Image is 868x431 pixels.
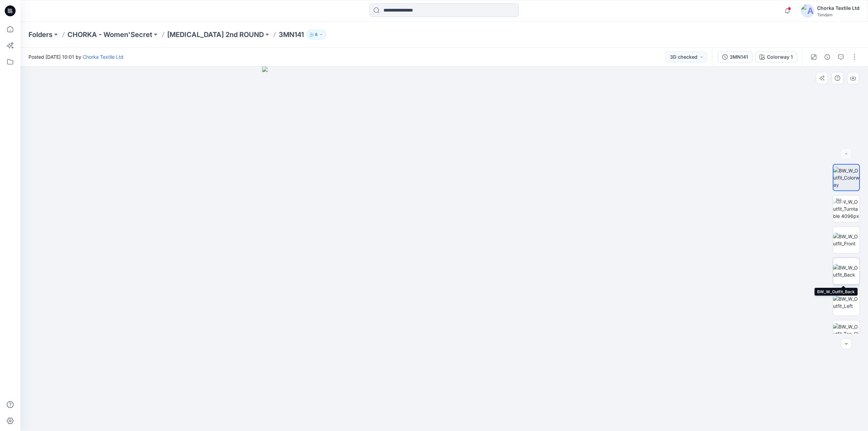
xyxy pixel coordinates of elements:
[767,53,793,61] div: Colorway 1
[755,52,797,62] button: Colorway 1
[307,30,326,39] button: 8
[315,31,318,38] p: 8
[817,12,860,17] div: Tendam
[833,264,860,278] img: BW_W_Outfit_Back
[833,167,859,188] img: BW_W_Outfit_Colorway
[67,30,152,39] a: CHORKA - Women'Secret
[801,4,814,18] img: avatar
[822,52,833,62] button: Details
[833,233,860,247] img: BW_W_Outfit_Front
[833,198,860,220] img: BW_W_Outfit_Turntable 4096px
[83,54,123,60] a: Chorka Textile Ltd
[817,4,860,12] div: Chorka Textile Ltd
[28,53,123,60] span: Posted [DATE] 10:01 by
[167,30,264,39] a: [MEDICAL_DATA] 2nd ROUND
[718,52,752,62] button: 3MN141
[730,53,748,61] div: 3MN141
[833,323,860,344] img: BW_W_Outfit_Top_CloseUp
[279,30,304,39] p: 3MN141
[833,295,860,310] img: BW_W_Outfit_Left
[28,30,53,39] a: Folders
